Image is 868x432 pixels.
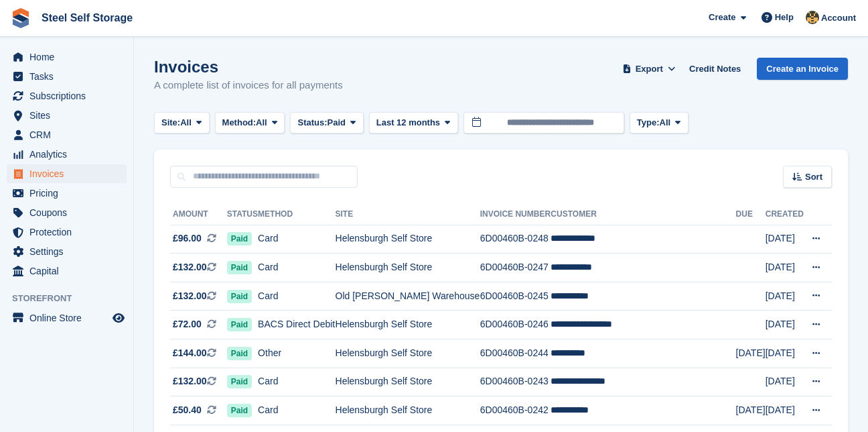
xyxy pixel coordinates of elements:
[258,311,335,339] td: BACS Direct Debit
[258,225,335,254] td: Card
[636,62,663,76] span: Export
[637,116,660,129] span: Type:
[222,116,257,129] span: Method:
[227,290,252,303] span: Paid
[258,204,335,225] th: Method
[480,282,551,311] td: 6D00460B-0245
[29,145,110,164] span: Analytics
[290,112,363,134] button: Status: Paid
[227,375,252,388] span: Paid
[173,289,207,303] span: £132.00
[29,67,110,86] span: Tasks
[376,116,440,129] span: Last 12 months
[29,164,110,183] span: Invoices
[173,403,202,417] span: £50.40
[297,116,327,129] span: Status:
[766,254,804,282] td: [DATE]
[7,67,127,86] a: menu
[215,112,285,134] button: Method: All
[170,204,227,225] th: Amount
[328,116,346,129] span: Paid
[7,106,127,125] a: menu
[684,58,746,80] a: Credit Notes
[766,204,804,225] th: Created
[227,347,252,360] span: Paid
[7,309,127,327] a: menu
[227,204,258,225] th: Status
[29,106,110,125] span: Sites
[29,48,110,66] span: Home
[227,232,252,246] span: Paid
[173,231,202,246] span: £96.00
[736,396,766,425] td: [DATE]
[630,112,689,134] button: Type: All
[111,310,127,326] a: Preview store
[480,254,551,282] td: 6D00460B-0247
[154,78,343,93] p: A complete list of invoices for all payments
[766,368,804,396] td: [DATE]
[7,184,127,203] a: menu
[736,339,766,368] td: [DATE]
[480,396,551,425] td: 6D00460B-0242
[173,260,207,274] span: £132.00
[660,116,671,129] span: All
[227,318,252,331] span: Paid
[7,87,127,105] a: menu
[7,125,127,144] a: menu
[766,339,804,368] td: [DATE]
[620,58,678,80] button: Export
[173,374,207,388] span: £132.00
[7,203,127,222] a: menu
[258,396,335,425] td: Card
[154,112,210,134] button: Site: All
[480,311,551,339] td: 6D00460B-0246
[821,11,856,25] span: Account
[29,87,110,105] span: Subscriptions
[766,311,804,339] td: [DATE]
[12,292,133,305] span: Storefront
[29,242,110,261] span: Settings
[336,396,480,425] td: Helensburgh Self Store
[7,262,127,280] a: menu
[180,116,192,129] span: All
[480,339,551,368] td: 6D00460B-0244
[806,11,819,24] img: James Steel
[551,204,735,225] th: Customer
[709,11,735,24] span: Create
[369,112,458,134] button: Last 12 months
[480,204,551,225] th: Invoice Number
[7,242,127,261] a: menu
[227,261,252,274] span: Paid
[258,282,335,311] td: Card
[7,48,127,66] a: menu
[154,58,343,76] h1: Invoices
[29,309,110,327] span: Online Store
[29,262,110,280] span: Capital
[36,7,138,29] a: Steel Self Storage
[766,225,804,254] td: [DATE]
[11,8,31,28] img: stora-icon-8386f47178a22dfd0bd8f6a31ec36ba5ce8667c1dd55bd0f319d3a0aa187defe.svg
[736,204,766,225] th: Due
[258,368,335,396] td: Card
[336,254,480,282] td: Helensburgh Self Store
[29,184,110,203] span: Pricing
[7,164,127,183] a: menu
[29,125,110,144] span: CRM
[336,368,480,396] td: Helensburgh Self Store
[336,282,480,311] td: Old [PERSON_NAME] Warehouse
[766,282,804,311] td: [DATE]
[227,404,252,417] span: Paid
[480,225,551,254] td: 6D00460B-0248
[480,368,551,396] td: 6D00460B-0243
[256,116,267,129] span: All
[29,203,110,222] span: Coupons
[258,339,335,368] td: Other
[336,225,480,254] td: Helensburgh Self Store
[775,11,794,24] span: Help
[336,311,480,339] td: Helensburgh Self Store
[336,204,480,225] th: Site
[766,396,804,425] td: [DATE]
[805,170,822,184] span: Sort
[336,339,480,368] td: Helensburgh Self Store
[173,346,207,360] span: £144.00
